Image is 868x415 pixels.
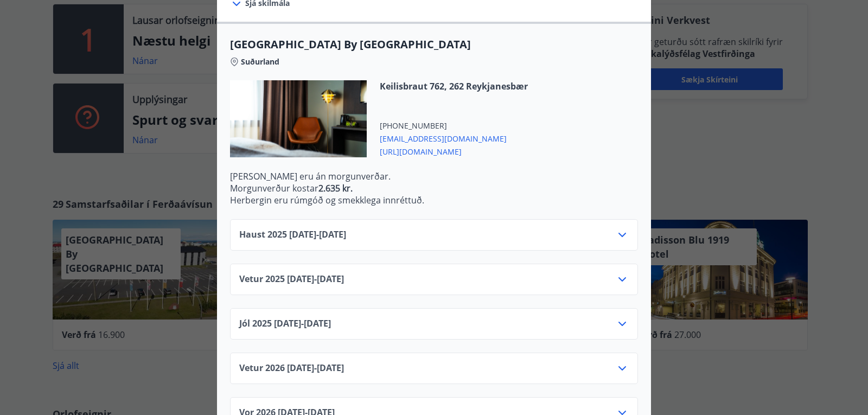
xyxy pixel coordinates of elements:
[241,56,279,67] span: Suðurland
[380,120,528,131] span: [PHONE_NUMBER]
[380,80,528,92] span: Keilisbraut 762, 262 Reykjanesbær
[230,37,638,52] span: [GEOGRAPHIC_DATA] By [GEOGRAPHIC_DATA]
[380,131,528,144] span: [EMAIL_ADDRESS][DOMAIN_NAME]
